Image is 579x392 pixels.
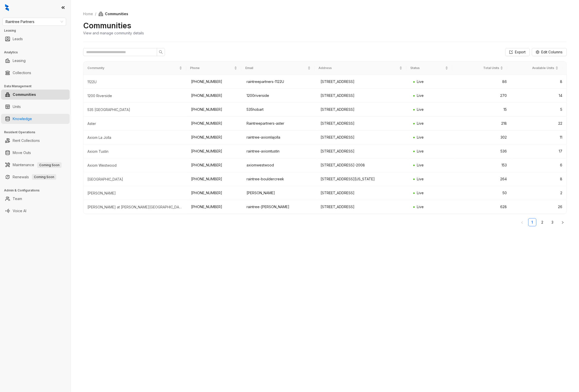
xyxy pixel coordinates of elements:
[187,172,242,186] td: [PHONE_NUMBER]
[187,186,242,200] td: [PHONE_NUMBER]
[13,194,22,204] a: Team
[1,102,70,112] li: Units
[6,18,63,26] span: Raintree Partners
[13,172,56,182] a: RenewalsComing Soon
[511,75,567,89] td: 8
[1,114,70,124] li: Knowledge
[87,177,183,182] div: Boulder Creek
[456,172,511,186] td: 264
[245,66,307,71] span: Email
[410,66,444,71] span: Status
[83,61,186,75] th: Community
[13,206,26,216] a: Voice AI
[242,158,316,172] td: axiomwestwood
[4,130,71,135] h3: Resident Operations
[87,149,183,154] div: Axiom Tustin
[13,90,36,100] a: Communities
[549,219,556,226] a: 3
[518,218,526,226] button: left
[1,160,70,170] li: Maintenance
[317,75,409,89] td: [STREET_ADDRESS]
[456,144,511,158] td: 536
[187,130,242,144] td: [PHONE_NUMBER]
[528,218,536,226] li: 1
[87,79,183,84] div: 1122U
[1,136,70,146] li: Rent Collections
[4,84,71,89] h3: Data Management
[452,61,507,75] th: Total Units
[518,218,526,226] li: Previous Page
[159,50,163,54] span: search
[1,148,70,158] li: Move Outs
[186,61,241,75] th: Phone
[417,135,424,139] span: Live
[4,188,71,193] h3: Admin & Configurations
[187,158,242,172] td: [PHONE_NUMBER]
[13,56,26,66] a: Leasing
[98,11,128,17] span: Communities
[538,218,547,226] li: 2
[456,103,511,117] td: 15
[242,186,316,200] td: [PERSON_NAME]
[242,117,316,130] td: Raintreepartners-aster
[417,93,424,98] span: Live
[13,114,32,124] a: Knowledge
[4,50,71,55] h3: Analytics
[456,200,511,214] td: 628
[317,172,409,186] td: [STREET_ADDRESS][US_STATE]
[87,135,183,140] div: Axiom La Jolla
[1,90,70,100] li: Communities
[521,221,524,224] span: left
[549,218,557,226] li: 3
[511,130,567,144] td: 11
[417,205,424,209] span: Live
[4,28,71,33] h3: Leasing
[529,219,536,226] a: 1
[242,89,316,103] td: 1200riverside
[87,93,183,98] div: 1200 Riverside
[242,103,316,117] td: 535hobart
[1,68,70,78] li: Collections
[1,56,70,66] li: Leasing
[13,34,23,44] a: Leads
[315,61,406,75] th: Address
[511,172,567,186] td: 8
[87,191,183,196] div: Clinton
[82,11,94,17] a: Home
[511,186,567,200] td: 2
[417,79,424,84] span: Live
[317,186,409,200] td: [STREET_ADDRESS]
[417,177,424,181] span: Live
[319,66,398,71] span: Address
[1,34,70,44] li: Leads
[317,117,409,130] td: [STREET_ADDRESS]
[187,144,242,158] td: [PHONE_NUMBER]
[505,48,530,56] button: Export
[456,158,511,172] td: 153
[83,30,144,36] div: View and manage community details
[1,206,70,216] li: Voice AI
[190,66,233,71] span: Phone
[187,117,242,130] td: [PHONE_NUMBER]
[417,163,424,167] span: Live
[1,172,70,182] li: Renewals
[87,163,183,168] div: Axiom Westwood
[242,200,316,214] td: raintree-[PERSON_NAME]
[559,218,567,226] li: Next Page
[511,144,567,158] td: 17
[511,66,554,71] span: Available Units
[509,50,513,54] span: export
[317,200,409,214] td: [STREET_ADDRESS]
[456,186,511,200] td: 50
[317,130,409,144] td: [STREET_ADDRESS]
[511,200,567,214] td: 26
[37,162,62,168] span: Coming Soon
[242,75,316,89] td: raintreepartners-1122U
[242,172,316,186] td: raintree-bouldercreek
[87,121,183,126] div: Aster
[456,117,511,130] td: 218
[187,89,242,103] td: [PHONE_NUMBER]
[532,48,567,56] button: Edit Columns
[13,148,31,158] a: Move Outs
[456,89,511,103] td: 270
